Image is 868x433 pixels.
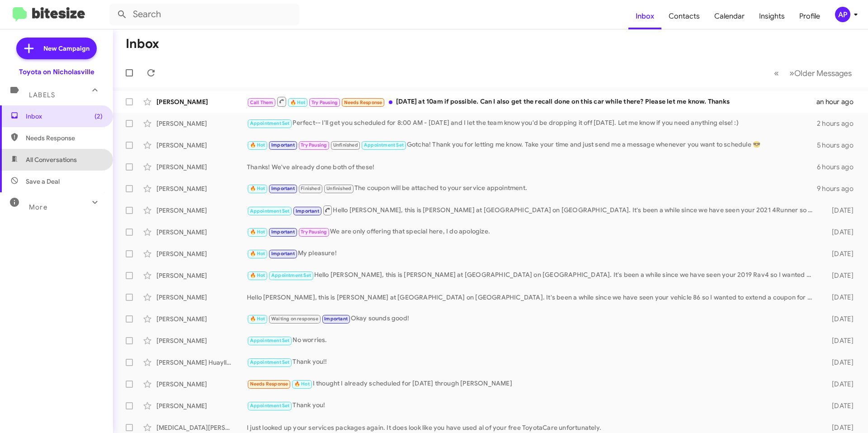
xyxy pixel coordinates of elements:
[156,314,247,324] div: [PERSON_NAME]
[94,112,103,121] span: (2)
[817,293,861,302] div: [DATE]
[792,3,827,29] a: Profile
[250,120,290,126] span: Appointment Set
[250,316,265,322] span: 🔥 Hot
[19,67,94,76] div: Toyota on Nicholasville
[333,142,358,148] span: Unfinished
[817,380,861,389] div: [DATE]
[156,293,247,302] div: [PERSON_NAME]
[156,162,247,171] div: [PERSON_NAME]
[817,119,861,128] div: 2 hours ago
[301,142,327,148] span: Try Pausing
[247,423,817,432] div: I just looked up your services packages again. It does look like you have used al of your free To...
[156,119,247,128] div: [PERSON_NAME]
[156,358,247,367] div: [PERSON_NAME] Huayllani-[PERSON_NAME]
[271,251,295,257] span: Important
[774,67,779,79] span: «
[294,381,310,387] span: 🔥 Hot
[271,142,295,148] span: Important
[816,97,861,106] div: an hour ago
[296,208,319,214] span: Important
[769,64,857,82] nav: Page navigation example
[247,227,817,237] div: We are only offering that special here, I do apologize.
[26,133,103,143] span: Needs Response
[250,186,265,191] span: 🔥 Hot
[250,100,274,105] span: Call Them
[156,206,247,215] div: [PERSON_NAME]
[707,3,752,29] a: Calendar
[250,272,265,278] span: 🔥 Hot
[156,401,247,410] div: [PERSON_NAME]
[817,336,861,345] div: [DATE]
[835,7,850,22] div: AP
[156,336,247,345] div: [PERSON_NAME]
[784,64,857,82] button: Next
[817,162,861,171] div: 6 hours ago
[271,186,295,191] span: Important
[817,314,861,324] div: [DATE]
[789,67,794,79] span: »
[324,316,348,322] span: Important
[250,338,290,343] span: Appointment Set
[247,400,817,411] div: Thank you!
[817,401,861,410] div: [DATE]
[326,186,351,191] span: Unfinished
[156,423,247,432] div: [MEDICAL_DATA][PERSON_NAME]
[247,162,817,171] div: Thanks! We've already done both of these!
[817,206,861,215] div: [DATE]
[250,381,288,387] span: Needs Response
[344,100,382,105] span: Needs Response
[271,272,311,278] span: Appointment Set
[827,7,858,22] button: AP
[247,357,817,367] div: Thank you!!
[769,64,784,82] button: Previous
[250,208,290,214] span: Appointment Set
[817,249,861,258] div: [DATE]
[817,271,861,280] div: [DATE]
[109,4,299,25] input: Search
[126,37,159,51] h1: Inbox
[817,423,861,432] div: [DATE]
[628,3,661,29] a: Inbox
[156,380,247,389] div: [PERSON_NAME]
[271,316,318,322] span: Waiting on response
[247,96,816,107] div: [DATE] at 10am if possible. Can I also get the recall done on this car while there? Please let me...
[301,186,321,191] span: Finished
[156,184,247,193] div: [PERSON_NAME]
[794,68,852,78] span: Older Messages
[364,142,404,148] span: Appointment Set
[817,184,861,193] div: 9 hours ago
[661,3,707,29] a: Contacts
[156,97,247,106] div: [PERSON_NAME]
[247,335,817,346] div: No worries.
[250,142,265,148] span: 🔥 Hot
[247,270,817,281] div: Hello [PERSON_NAME], this is [PERSON_NAME] at [GEOGRAPHIC_DATA] on [GEOGRAPHIC_DATA]. It's been a...
[247,379,817,389] div: I thought I already scheduled for [DATE] through [PERSON_NAME]
[247,118,817,128] div: Perfect-- I'll get you scheduled for 8:00 AM - [DATE] and I let the team know you'd be dropping i...
[290,100,306,105] span: 🔥 Hot
[26,177,60,186] span: Save a Deal
[247,140,817,150] div: Gotcha! Thank you for letting me know. Take your time and just send me a message whenever you wan...
[29,91,55,99] span: Labels
[817,358,861,367] div: [DATE]
[43,44,90,53] span: New Campaign
[250,229,265,235] span: 🔥 Hot
[156,141,247,150] div: [PERSON_NAME]
[26,155,77,164] span: All Conversations
[311,100,338,105] span: Try Pausing
[250,403,290,409] span: Appointment Set
[156,249,247,258] div: [PERSON_NAME]
[29,203,47,211] span: More
[156,271,247,280] div: [PERSON_NAME]
[301,229,327,235] span: Try Pausing
[247,314,817,324] div: Okay sounds good!
[26,112,103,121] span: Inbox
[752,3,792,29] a: Insights
[247,248,817,259] div: My pleasure!
[250,359,290,365] span: Appointment Set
